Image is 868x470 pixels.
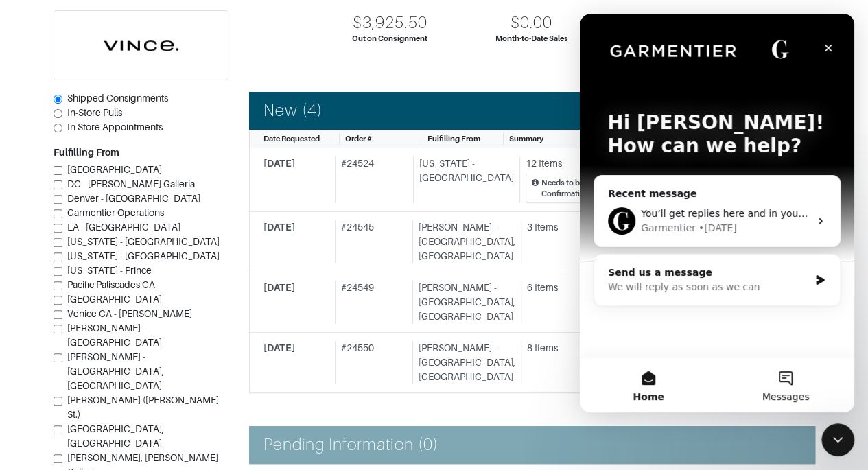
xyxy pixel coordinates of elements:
[67,423,164,449] span: [GEOGRAPHIC_DATA], [GEOGRAPHIC_DATA]
[54,353,62,362] input: [PERSON_NAME] - [GEOGRAPHIC_DATA], [GEOGRAPHIC_DATA]
[427,134,480,143] span: Fulfilling From
[67,294,162,305] span: [GEOGRAPHIC_DATA]
[263,282,295,293] span: [DATE]
[509,134,543,143] span: Summary
[263,158,295,169] span: [DATE]
[412,341,515,384] div: [PERSON_NAME] - [GEOGRAPHIC_DATA], [GEOGRAPHIC_DATA]
[335,156,408,204] div: # 24524
[527,341,790,355] div: 8 Items
[54,124,62,132] input: In Store Appointments
[263,342,295,353] span: [DATE]
[335,281,407,324] div: # 24549
[263,435,438,455] h4: Pending Information (0)
[183,378,230,388] span: Messages
[67,93,168,104] span: Shipped Consignments
[54,109,62,118] input: In-Store Pulls
[54,238,62,247] input: [US_STATE] - [GEOGRAPHIC_DATA]
[54,11,228,80] img: cyAkLTq7csKWtL9WARqkkVaF.png
[61,194,717,205] span: You’ll get replies here and in your email: ✉️ [PERSON_NAME][EMAIL_ADDRESS][DOMAIN_NAME] The team ...
[54,296,62,305] input: [GEOGRAPHIC_DATA]
[580,14,854,412] iframe: Intercom live chat
[412,281,515,324] div: [PERSON_NAME] - [GEOGRAPHIC_DATA], [GEOGRAPHIC_DATA]
[67,250,220,261] span: [US_STATE] - [GEOGRAPHIC_DATA]
[263,134,320,143] span: Date Requested
[353,13,427,33] div: $3,925.50
[67,236,220,247] span: [US_STATE] - [GEOGRAPHIC_DATA]
[67,265,152,276] span: [US_STATE] - Prince
[526,156,790,171] div: 12 Items
[67,207,164,218] span: Garmentier Operations
[54,425,62,434] input: [GEOGRAPHIC_DATA], [GEOGRAPHIC_DATA]
[53,378,84,388] span: Home
[54,95,62,104] input: Shipped Consignments
[119,207,157,222] div: • [DATE]
[54,281,62,290] input: Pacific Paliscades CA
[54,180,62,189] input: DC - [PERSON_NAME] Galleria
[67,308,192,319] span: Venice CA - [PERSON_NAME]
[821,423,854,456] iframe: Intercom live chat
[527,281,790,295] div: 6 Items
[413,156,514,204] div: [US_STATE] - [GEOGRAPHIC_DATA]
[495,33,568,45] div: Month-to-Date Sales
[54,310,62,319] input: Venice CA - [PERSON_NAME]
[14,240,261,292] div: Send us a messageWe will reply as soon as we can
[67,279,155,290] span: Pacific Paliscades CA
[67,121,163,132] span: In Store Appointments
[511,13,552,33] div: $0.00
[412,220,515,263] div: [PERSON_NAME] - [GEOGRAPHIC_DATA], [GEOGRAPHIC_DATA]
[67,193,200,204] span: Denver - [GEOGRAPHIC_DATA]
[54,252,62,261] input: [US_STATE] - [GEOGRAPHIC_DATA]
[137,344,274,399] button: Messages
[67,322,162,348] span: [PERSON_NAME]-[GEOGRAPHIC_DATA]
[541,177,784,200] div: Needs to be delivered by [DATE]! Being sent via messenger - Confirmation for first messenger is #...
[54,166,62,175] input: [GEOGRAPHIC_DATA]
[67,107,122,118] span: In-Store Pulls
[54,267,62,276] input: [US_STATE] - Prince
[67,395,219,420] span: [PERSON_NAME] ([PERSON_NAME] St.)
[67,178,195,189] span: DC - [PERSON_NAME] Galleria
[28,266,229,281] div: We will reply as soon as we can
[335,220,407,263] div: # 24545
[54,397,62,406] input: [PERSON_NAME] ([PERSON_NAME] St.)
[236,22,261,47] div: Close
[54,325,62,333] input: [PERSON_NAME]-[GEOGRAPHIC_DATA]
[335,341,407,384] div: # 24550
[54,454,62,463] input: [PERSON_NAME], [PERSON_NAME] Galleria
[54,209,62,218] input: Garmentier Operations
[263,222,295,233] span: [DATE]
[67,164,162,175] span: [GEOGRAPHIC_DATA]
[67,222,180,233] span: LA - [GEOGRAPHIC_DATA]
[61,207,116,222] div: Garmentier
[527,220,790,235] div: 3 Items
[54,145,119,160] label: Fulfilling From
[54,195,62,204] input: Denver - [GEOGRAPHIC_DATA]
[67,351,164,391] span: [PERSON_NAME] - [GEOGRAPHIC_DATA], [GEOGRAPHIC_DATA]
[345,134,372,143] span: Order #
[54,224,62,233] input: LA - [GEOGRAPHIC_DATA]
[28,252,229,266] div: Send us a message
[263,101,322,121] h4: New (4)
[352,33,427,45] div: Out on Consignment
